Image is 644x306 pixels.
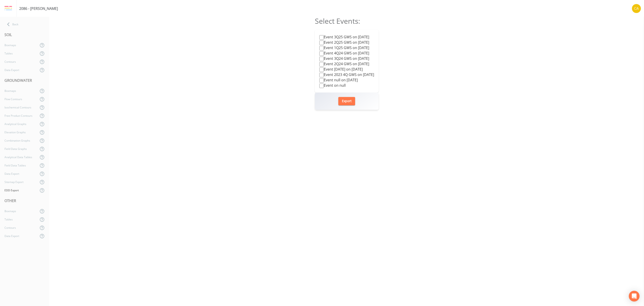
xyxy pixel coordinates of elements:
h2: Select Events: [315,17,379,25]
label: Event 4Q24 GWS on [DATE] [319,50,369,56]
input: Event 3Q25 GWS on [DATE] [319,35,324,40]
label: Event 1Q25 GWS on [DATE] [319,45,369,50]
input: Event [DATE] on [DATE] [319,67,324,72]
img: 37d9cc7f3e1b9ec8ec648c4f5b158cdc [632,4,641,13]
label: Event on null [319,83,346,88]
label: Event 2023 4Q GWS on [DATE] [319,72,374,77]
label: Event null on [DATE] [319,77,358,83]
input: Event 2023 4Q GWS on [DATE] [319,73,324,77]
img: logo [4,6,12,11]
label: Event 2Q24 GWS on [DATE] [319,61,369,67]
button: Export [338,97,355,105]
input: Event 2Q25 GWS on [DATE] [319,41,324,45]
input: Event 2Q24 GWS on [DATE] [319,62,324,67]
input: Event null on [DATE] [319,78,324,83]
input: Event 4Q24 GWS on [DATE] [319,51,324,56]
div: 2086 - [PERSON_NAME] [19,6,58,11]
label: Event [DATE] on [DATE] [319,67,363,72]
input: Event 3Q24 GWS on [DATE] [319,57,324,61]
input: Event 1Q25 GWS on [DATE] [319,46,324,50]
label: Event 3Q24 GWS on [DATE] [319,56,369,61]
input: Event on null [319,84,324,88]
div: Open Intercom Messenger [629,291,640,302]
label: Event 3Q25 GWS on [DATE] [319,34,369,40]
label: Event 2Q25 GWS on [DATE] [319,40,369,45]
